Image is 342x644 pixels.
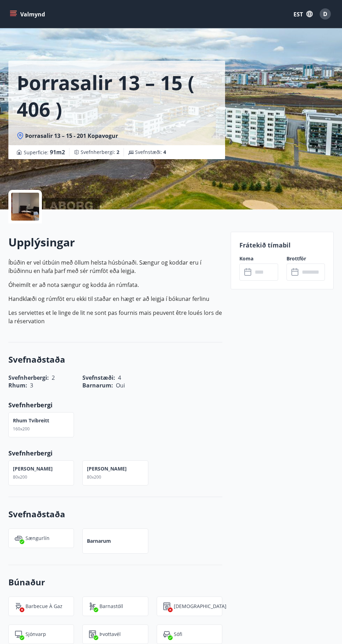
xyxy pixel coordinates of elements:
[8,449,53,457] font: Svefnherbergi
[8,401,53,409] font: Svefnherbergi
[25,132,118,140] font: Þorrasalir 13 – 15 - 201 Kopavogur
[13,417,49,424] font: Rhum Tvíbreitt
[8,235,75,250] font: Upplýsingar
[163,630,171,638] img: pUbwa0Tr9PZZ78BdsD4inrLmwWm7eGTtsX9mJKRZ.svg
[14,602,23,610] img: ZXjrS3QKesehq6nQAPjaRuRTI364z8ohTALB4wBr.svg
[116,382,125,389] font: Oui
[88,630,97,638] img: Dl16BY4EX9PAW649lg1C3oBuIaAsR6QVDQBO2cTm.svg
[174,603,226,609] font: [DEMOGRAPHIC_DATA]
[239,241,291,249] font: Frátekið tímabil
[25,535,50,541] font: Sængurlín
[24,149,47,156] font: Superficie
[17,69,194,122] font: Þorrasalir 13 – 15 ( 406 )
[135,149,161,155] font: Svefnstæði
[8,8,48,20] button: menu
[25,382,27,389] font: :
[13,465,53,472] font: [PERSON_NAME]
[117,149,119,155] font: 2
[47,149,49,156] font: :
[163,149,166,155] font: 4
[82,382,111,389] font: Barnarum
[8,281,139,289] font: Óheimilt er að nota sængur og kodda án rúmfata.
[8,354,65,365] font: Svefnaðstaða
[163,602,171,610] img: hddCLTAnxqFUMr1fxmbGG8zWilo2syolR0f9UjPn.svg
[8,259,201,275] font: Íbúðin er vel útbúin með öllum helsta húsbúnaði. Sængur og koddar eru í íbúðinnu en hafa þarf með...
[8,309,222,325] font: Les serviettes et le linge de lit ne sont pas fournis mais peuvent être loués lors de la réservation
[174,631,182,637] font: Sófi
[8,576,45,588] font: Búnaður
[14,630,23,638] img: mAminyBEY3mRTAfayxHTq5gfGd6GwGu9CEpuJRvg.svg
[25,631,46,637] font: Sjónvarp
[87,474,101,480] font: 80x200
[161,149,162,155] font: :
[25,603,62,609] font: Barbecue à gaz
[8,295,209,303] font: Handklæði og rúmföt eru ekki til staðar en hægt er að leigja í bókunar ferlinu
[30,382,33,389] font: 3
[323,10,327,18] font: D
[287,255,306,262] font: Brottför
[111,382,113,389] font: :
[99,603,123,609] font: Barnastóll
[14,534,23,542] img: voDv6cIEW3bUoUae2XJIjz6zjPXrrHmNT2GVdQ2h.svg
[114,149,115,155] font: :
[13,474,27,480] font: 80x200
[87,538,111,544] font: Barnarum
[88,602,97,610] img: ro1VYixuww4Qdd7lsw8J65QhOwJZ1j2DOUyXo3Mt.svg
[87,465,127,472] font: [PERSON_NAME]
[50,148,56,156] font: 91
[239,255,253,262] font: Koma
[81,149,114,155] font: Svefnherbergi
[8,382,25,389] font: Rhum
[291,7,315,21] button: EST
[8,508,65,520] font: Svefnaðstaða
[317,6,334,22] button: D
[20,10,45,18] font: Valmynd
[99,631,121,637] font: Þvottavél
[56,148,65,156] font: m2
[293,10,303,18] font: EST
[13,426,30,432] font: 160x200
